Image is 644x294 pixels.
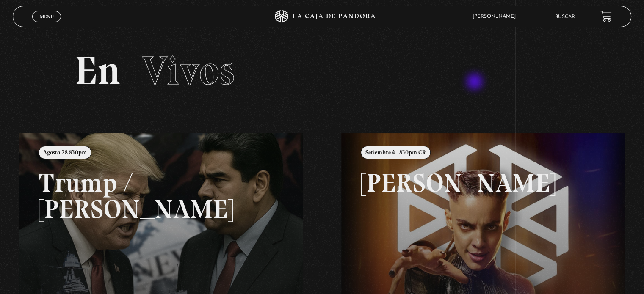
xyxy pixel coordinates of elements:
span: Menu [40,14,54,19]
h2: En [75,51,569,91]
a: Buscar [555,14,575,19]
a: View your shopping cart [600,11,612,22]
span: [PERSON_NAME] [468,14,524,19]
span: Vivos [142,47,235,95]
span: Cerrar [37,21,57,27]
